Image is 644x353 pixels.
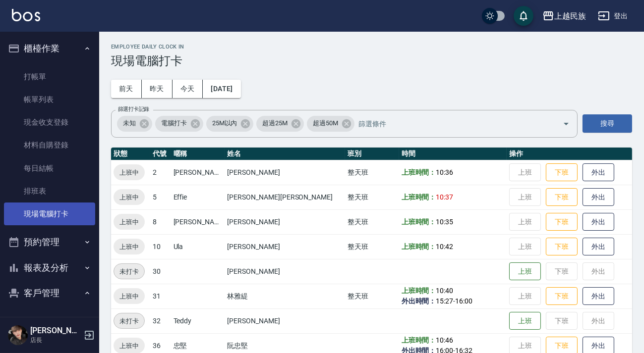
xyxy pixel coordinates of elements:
td: [PERSON_NAME] [225,160,345,185]
button: 登出 [594,7,632,25]
th: 班別 [345,148,399,160]
button: 下班 [546,213,578,231]
button: 前天 [111,80,142,98]
img: Logo [12,9,40,21]
div: 電腦打卡 [155,116,203,132]
div: 未知 [117,116,152,132]
span: 超過25M [256,118,293,128]
td: [PERSON_NAME] [225,209,345,234]
td: 整天班 [345,234,399,259]
a: 現場電腦打卡 [4,202,95,225]
button: 報表及分析 [4,255,95,281]
td: 整天班 [345,209,399,234]
p: 店長 [30,336,81,345]
b: 上班時間： [402,193,436,201]
button: 昨天 [142,80,173,98]
td: [PERSON_NAME] [225,259,345,284]
td: [PERSON_NAME] [225,308,345,333]
a: 材料自購登錄 [4,134,95,156]
b: 外出時間： [402,297,436,305]
input: 篩選條件 [356,115,545,132]
b: 上班時間： [402,243,436,251]
button: 外出 [583,163,614,182]
td: 31 [150,284,171,308]
span: 未打卡 [114,266,144,277]
th: 操作 [507,148,632,160]
th: 暱稱 [171,148,225,160]
td: 8 [150,209,171,234]
span: 10:37 [436,193,453,201]
button: 下班 [546,163,578,182]
label: 篩選打卡記錄 [118,105,149,113]
div: 超過50M [307,116,354,132]
h3: 現場電腦打卡 [111,54,632,68]
th: 時間 [399,148,507,160]
td: Teddy [171,308,225,333]
span: 上班中 [114,341,145,351]
span: 上班中 [114,192,145,202]
td: 10 [150,234,171,259]
span: 電腦打卡 [155,118,193,128]
td: [PERSON_NAME] [225,234,345,259]
button: 下班 [546,238,578,256]
button: 上班 [509,312,541,330]
span: 10:40 [436,287,453,295]
td: [PERSON_NAME] [171,160,225,185]
th: 代號 [150,148,171,160]
button: 客戶管理 [4,280,95,306]
button: 外出 [583,213,614,231]
td: Ula [171,234,225,259]
button: 櫃檯作業 [4,36,95,61]
td: 30 [150,259,171,284]
button: save [514,6,533,26]
td: 整天班 [345,284,399,308]
b: 上班時間： [402,218,436,226]
button: Open [558,116,574,132]
td: 5 [150,185,171,209]
td: 2 [150,160,171,185]
span: 10:35 [436,218,453,226]
span: 上班中 [114,291,145,302]
span: 未知 [117,118,142,128]
b: 上班時間： [402,287,436,295]
span: 15:27 [436,297,453,305]
button: [DATE] [203,80,240,98]
b: 上班時間： [402,168,436,176]
span: 上班中 [114,242,145,252]
td: [PERSON_NAME] [171,209,225,234]
span: 25M以內 [206,118,243,128]
a: 每日結帳 [4,157,95,180]
button: 下班 [546,287,578,305]
button: 外出 [583,238,614,256]
button: 外出 [583,287,614,305]
td: 整天班 [345,160,399,185]
span: 上班中 [114,167,145,178]
a: 帳單列表 [4,88,95,111]
b: 上班時間： [402,336,436,344]
button: 上越民族 [538,6,590,26]
span: 10:46 [436,336,453,344]
span: 10:42 [436,243,453,251]
button: 預約管理 [4,229,95,255]
td: 32 [150,308,171,333]
span: 超過50M [307,118,344,128]
a: 打帳單 [4,65,95,88]
img: Person [8,325,28,345]
h5: [PERSON_NAME] [30,326,81,336]
td: [PERSON_NAME][PERSON_NAME] [225,185,345,209]
span: 未打卡 [114,316,144,326]
th: 姓名 [225,148,345,160]
span: 16:00 [455,297,472,305]
button: 上班 [509,262,541,281]
button: 外出 [583,188,614,206]
a: 現金收支登錄 [4,111,95,134]
h2: Employee Daily Clock In [111,44,632,50]
button: 今天 [173,80,203,98]
td: - [399,284,507,308]
a: 客戶列表 [4,310,95,333]
td: 林雅緹 [225,284,345,308]
button: 下班 [546,188,578,206]
span: 10:36 [436,168,453,176]
td: 整天班 [345,185,399,209]
span: 上班中 [114,217,145,227]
